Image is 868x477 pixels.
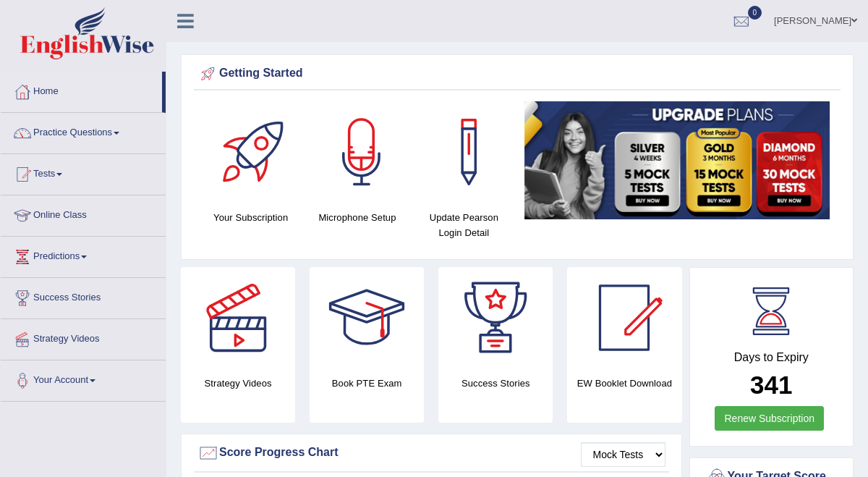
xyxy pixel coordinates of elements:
[438,376,553,391] h4: Success Stories
[706,351,838,364] h4: Days to Expiry
[311,210,403,225] h4: Microphone Setup
[205,210,297,225] h4: Your Subscription
[750,371,792,399] b: 341
[181,376,295,391] h4: Strategy Videos
[1,113,166,149] a: Practice Questions
[1,319,166,355] a: Strategy Videos
[1,237,166,273] a: Predictions
[715,406,824,431] a: Renew Subscription
[197,442,665,464] div: Score Progress Chart
[310,376,424,391] h4: Book PTE Exam
[567,376,681,391] h4: EW Booklet Download
[748,6,762,20] span: 0
[1,72,162,108] a: Home
[197,63,837,85] div: Getting Started
[1,360,166,397] a: Your Account
[1,278,166,314] a: Success Stories
[418,210,510,240] h4: Update Pearson Login Detail
[1,195,166,232] a: Online Class
[1,154,166,190] a: Tests
[524,101,830,219] img: small5.jpg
